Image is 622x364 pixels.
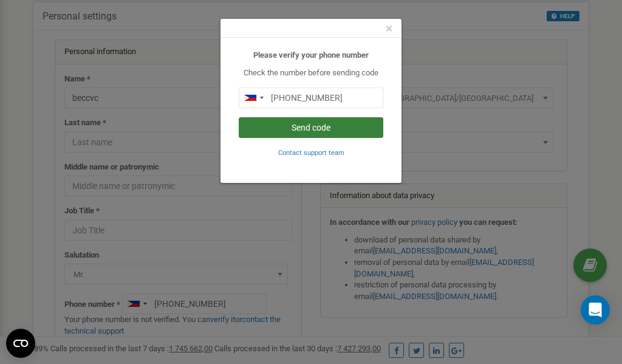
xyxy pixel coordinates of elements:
small: Contact support team [278,149,344,157]
input: 0905 123 4567 [239,88,383,108]
p: Check the number before sending code [239,67,383,79]
button: Close [386,22,392,35]
a: Contact support team [278,148,344,157]
div: Open Intercom Messenger [581,295,610,325]
button: Open CMP widget [6,329,35,358]
div: Telephone country code [239,88,267,108]
span: × [386,21,392,36]
b: Please verify your phone number [253,50,369,60]
button: Send code [239,117,383,138]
